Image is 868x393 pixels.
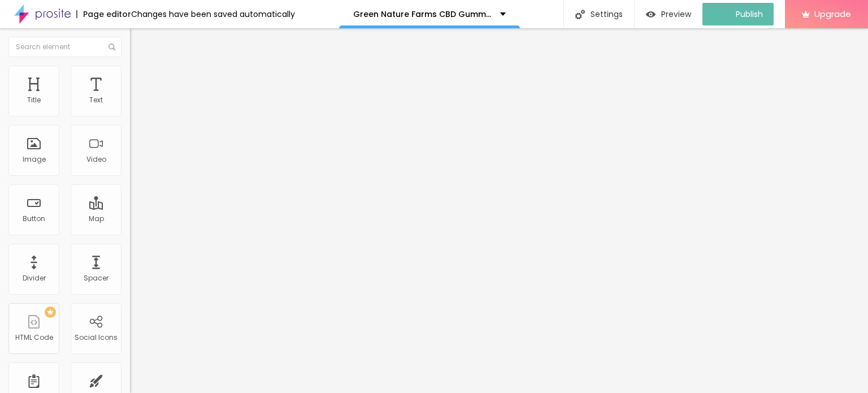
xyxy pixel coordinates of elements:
div: Text [89,96,103,104]
span: Preview [661,10,691,19]
img: Icone [108,44,115,50]
div: Changes have been saved automatically [131,10,295,18]
span: Upgrade [814,9,851,19]
div: Spacer [84,274,108,282]
div: Map [89,215,104,223]
div: Divider [23,274,46,282]
img: Icone [575,10,585,19]
img: view-1.svg [646,10,656,19]
iframe: Editor [130,28,868,393]
p: Green Nature Farms CBD Gummies Customer Complaints & Trutha Exposed! [353,10,492,18]
div: Video [86,156,106,163]
span: Publish [736,10,763,19]
input: Search element [8,37,121,57]
div: Image [23,156,46,163]
div: HTML Code [15,334,53,342]
div: Title [27,96,41,104]
div: Page editor [76,10,131,18]
div: Social Icons [75,334,118,342]
button: Preview [635,3,702,25]
div: Button [23,215,45,223]
button: Publish [702,3,774,25]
